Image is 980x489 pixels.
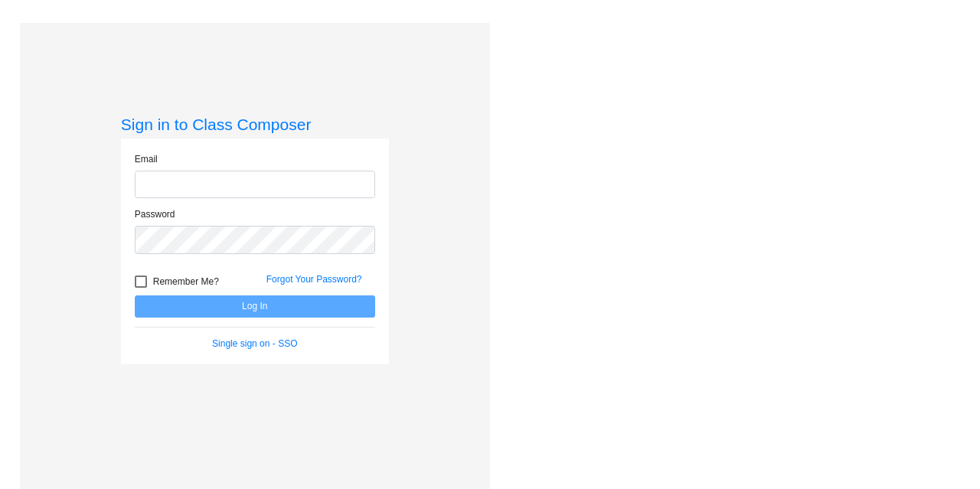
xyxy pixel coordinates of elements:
a: Forgot Your Password? [266,274,362,285]
a: Single sign on - SSO [212,338,297,349]
span: Remember Me? [153,272,219,291]
button: Log In [135,295,375,318]
label: Email [135,152,158,166]
h3: Sign in to Class Composer [121,115,389,134]
label: Password [135,207,175,221]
